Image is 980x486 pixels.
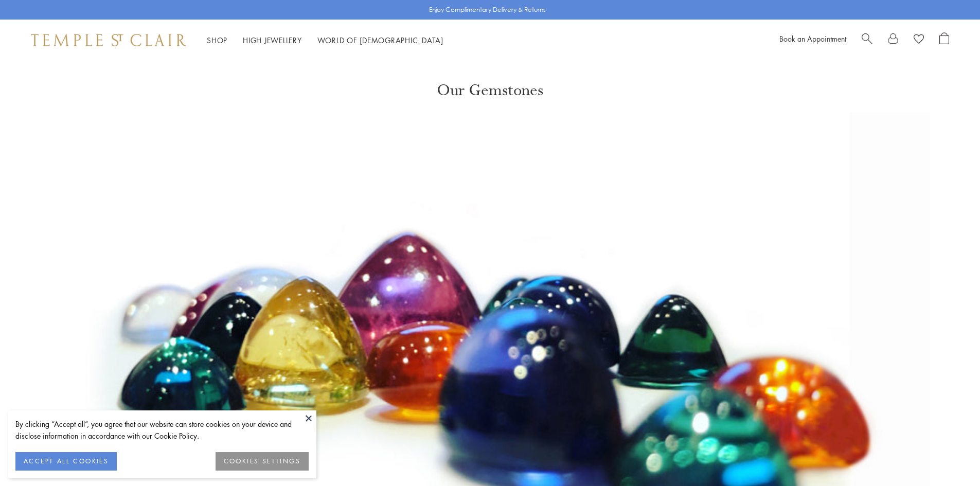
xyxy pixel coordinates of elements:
[243,35,302,45] a: High JewelleryHigh Jewellery
[207,34,443,47] nav: Main navigation
[31,34,186,46] img: Temple St. Clair
[939,32,949,48] a: Open Shopping Bag
[429,5,546,15] p: Enjoy Complimentary Delivery & Returns
[216,452,309,471] button: COOKIES SETTINGS
[317,35,443,45] a: World of [DEMOGRAPHIC_DATA]World of [DEMOGRAPHIC_DATA]
[914,32,924,48] a: View Wishlist
[929,438,970,476] iframe: Gorgias live chat messenger
[779,33,846,44] a: Book an Appointment
[15,452,117,471] button: ACCEPT ALL COOKIES
[15,418,309,442] div: By clicking “Accept all”, you agree that our website can store cookies on your device and disclos...
[207,35,227,45] a: ShopShop
[437,61,543,100] h1: Our Gemstones
[862,32,872,48] a: Search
